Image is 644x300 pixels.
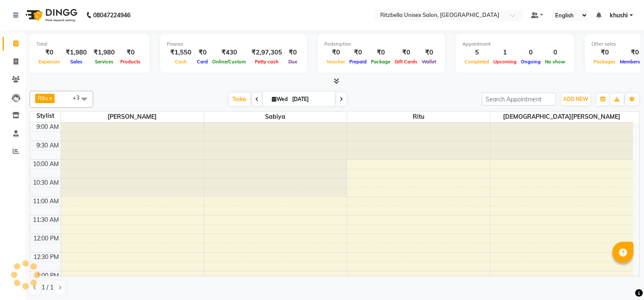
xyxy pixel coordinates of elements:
span: Sabiya [204,112,347,122]
span: Wed [270,96,290,102]
span: [DEMOGRAPHIC_DATA][PERSON_NAME] [490,112,633,122]
span: Services [93,59,116,65]
div: 9:30 AM [35,141,61,150]
span: [PERSON_NAME] [61,112,204,122]
div: 1:00 PM [35,271,61,280]
div: ₹1,980 [90,48,118,57]
div: 11:00 AM [31,197,61,206]
div: 1 [491,48,519,57]
img: logo [22,3,80,27]
a: x [48,95,52,101]
div: 10:30 AM [31,178,61,187]
div: Stylist [30,112,61,120]
input: 2025-09-03 [290,93,332,106]
span: Ritu [347,112,490,122]
div: Redemption [324,41,438,48]
div: ₹0 [324,48,347,57]
div: ₹0 [347,48,369,57]
div: 12:00 PM [32,234,61,243]
div: 10:00 AM [31,160,61,169]
span: Upcoming [491,59,519,65]
div: 11:30 AM [31,215,61,224]
span: Online/Custom [210,59,248,65]
span: Due [286,59,299,65]
div: ₹0 [392,48,420,57]
div: ₹0 [369,48,392,57]
span: 1 / 1 [41,283,53,292]
div: ₹1,980 [62,48,90,57]
span: Today [229,93,250,106]
div: 12:30 PM [32,253,61,262]
div: 5 [462,48,491,57]
div: 9:00 AM [35,123,61,131]
span: Completed [462,59,491,65]
span: Petty cash [253,59,281,65]
span: Expenses [36,59,62,65]
span: Cash [173,59,189,65]
span: Voucher [324,59,347,65]
span: No show [543,59,567,65]
b: 08047224946 [93,3,130,27]
span: Prepaid [347,59,369,65]
span: Ongoing [519,59,543,65]
div: ₹0 [118,48,143,57]
span: Wallet [420,59,438,65]
div: ₹0 [591,48,618,57]
div: ₹0 [285,48,300,57]
div: Finance [167,41,300,48]
span: Packages [591,59,618,65]
div: 0 [543,48,567,57]
span: Ritu [38,95,48,101]
span: Card [195,59,210,65]
span: +3 [73,94,86,101]
div: ₹0 [420,48,438,57]
button: ADD NEW [561,93,590,105]
span: Package [369,59,392,65]
span: Sales [68,59,85,65]
div: ₹1,550 [167,48,195,57]
span: khushi [610,11,628,20]
div: Total [36,41,143,48]
div: Appointment [462,41,567,48]
div: ₹0 [36,48,62,57]
div: 0 [519,48,543,57]
div: ₹430 [210,48,248,57]
div: ₹2,97,305 [248,48,285,57]
input: Search Appointment [482,93,556,106]
span: ADD NEW [563,96,588,102]
span: Products [118,59,143,65]
div: ₹0 [195,48,210,57]
span: Gift Cards [392,59,420,65]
